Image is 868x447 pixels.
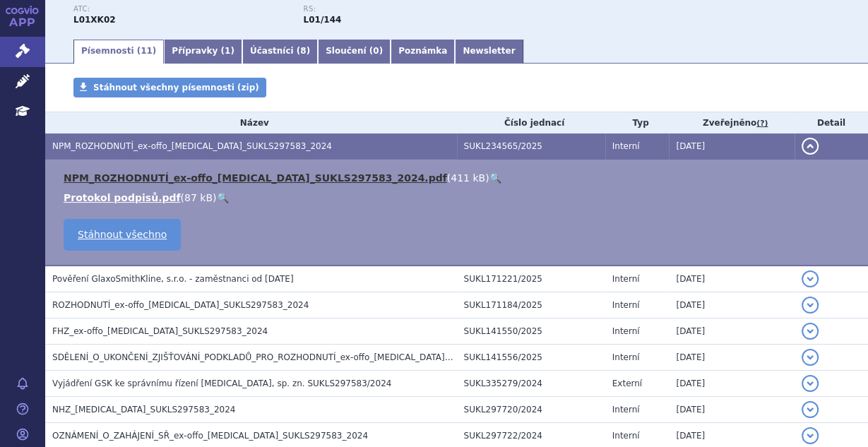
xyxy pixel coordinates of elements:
[457,371,605,397] td: SUKL335279/2024
[802,427,819,444] button: detail
[457,133,605,160] td: SUKL234565/2025
[489,172,501,184] a: 🔍
[457,266,605,292] td: SUKL171221/2025
[52,141,332,151] span: NPM_ROZHODNUTÍ_ex-offo_ZEJULA_SUKLS297583_2024
[216,192,228,203] a: 🔍
[73,40,164,64] a: Písemnosti (11)
[669,133,794,160] td: [DATE]
[455,40,523,64] a: Newsletter
[457,318,605,345] td: SUKL141550/2025
[52,300,309,310] span: ROZHODNUTÍ_ex-offo_ZEJULA_SUKLS297583_2024
[802,375,819,392] button: detail
[669,318,794,345] td: [DATE]
[612,326,640,336] span: Interní
[64,192,181,203] a: Protokol podpisů.pdf
[795,112,868,133] th: Detail
[73,78,266,97] a: Stáhnout všechny písemnosti (zip)
[373,46,379,56] span: 0
[669,371,794,397] td: [DATE]
[52,274,294,284] span: Pověření GlaxoSmithKline, s.r.o. - zaměstnanci od 31.01.2025
[612,431,640,441] span: Interní
[45,112,457,133] th: Název
[612,300,640,310] span: Interní
[64,172,447,184] a: NPM_ROZHODNUTÍ_ex-offo_[MEDICAL_DATA]_SUKLS297583_2024.pdf
[164,40,242,64] a: Přípravky (1)
[73,15,116,25] strong: NIRAPARIB
[457,397,605,423] td: SUKL297720/2024
[300,46,306,56] span: 8
[457,292,605,318] td: SUKL171184/2025
[756,119,768,129] abbr: (?)
[52,326,268,336] span: FHZ_ex-offo_ZEJULA_SUKLS297583_2024
[225,46,230,56] span: 1
[802,349,819,366] button: detail
[802,297,819,314] button: detail
[669,397,794,423] td: [DATE]
[52,352,535,362] span: SDĚLENÍ_O_UKONČENÍ_ZJIŠŤOVÁNÍ_PODKLADŮ_PRO_ROZHODNUTÍ_ex-offo_ZEJULA_SUKLS297583_2024
[669,345,794,371] td: [DATE]
[64,171,854,185] li: ( )
[451,172,485,184] span: 411 kB
[318,40,391,64] a: Sloučení (0)
[802,138,819,155] button: detail
[141,46,153,56] span: 11
[64,191,854,205] li: ( )
[802,270,819,287] button: detail
[184,192,213,203] span: 87 kB
[802,401,819,418] button: detail
[304,5,520,13] p: RS:
[93,83,259,93] span: Stáhnout všechny písemnosti (zip)
[52,379,391,388] span: Vyjádření GSK ke správnímu řízení Zejula, sp. zn. SUKLS297583/2024
[802,323,819,340] button: detail
[669,112,794,133] th: Zveřejněno
[457,112,605,133] th: Číslo jednací
[612,352,640,362] span: Interní
[52,431,368,441] span: OZNÁMENÍ_O_ZAHÁJENÍ_SŘ_ex-offo_ZEJULA_SUKLS297583_2024
[457,345,605,371] td: SUKL141556/2025
[391,40,455,64] a: Poznámka
[669,266,794,292] td: [DATE]
[73,5,290,13] p: ATC:
[52,405,235,415] span: NHZ_ZEJULA_SUKLS297583_2024
[612,405,640,415] span: Interní
[242,40,318,64] a: Účastníci (8)
[605,112,670,133] th: Typ
[612,274,640,284] span: Interní
[612,379,642,388] span: Externí
[612,141,640,151] span: Interní
[304,15,342,25] strong: niraparib
[64,219,181,251] a: Stáhnout všechno
[669,292,794,318] td: [DATE]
